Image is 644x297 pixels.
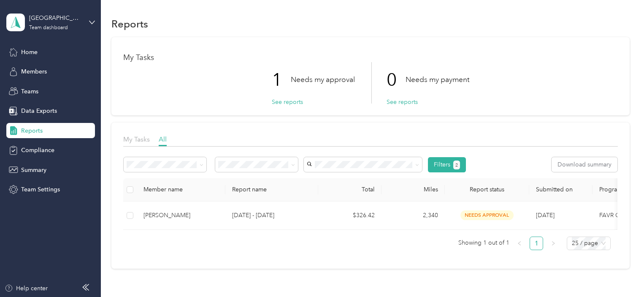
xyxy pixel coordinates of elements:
[21,146,54,155] span: Compliance
[21,87,38,96] span: Teams
[21,166,46,174] span: Summary
[513,237,526,250] button: left
[325,186,375,193] div: Total
[29,14,82,22] div: [GEOGRAPHIC_DATA]
[111,19,148,28] h1: Reports
[597,250,644,297] iframe: Everlance-gr Chat Button Frame
[123,53,618,62] h1: My Tasks
[21,48,38,57] span: Home
[387,98,418,106] button: See reports
[547,237,560,250] button: right
[159,135,167,143] span: All
[232,211,311,220] p: [DATE] - [DATE]
[453,161,460,169] button: 2
[530,237,543,250] li: 1
[406,74,469,85] p: Needs my payment
[572,237,606,250] span: 25 / page
[530,237,543,250] a: 1
[143,211,219,220] div: [PERSON_NAME]
[21,106,57,115] span: Data Exports
[21,185,60,194] span: Team Settings
[143,186,219,193] div: Member name
[137,178,225,202] th: Member name
[123,135,150,143] span: My Tasks
[552,157,617,172] button: Download summary
[513,237,526,250] li: Previous Page
[272,98,303,106] button: See reports
[387,62,406,98] p: 0
[225,178,318,202] th: Report name
[5,284,48,293] button: Help center
[547,237,560,250] li: Next Page
[458,237,509,249] span: Showing 1 out of 1
[529,178,593,202] th: Submitted on
[428,157,466,172] button: Filters2
[291,74,355,85] p: Needs my approval
[318,202,382,230] td: $326.42
[382,202,445,230] td: 2,340
[29,25,68,30] div: Team dashboard
[21,67,47,76] span: Members
[21,126,43,135] span: Reports
[517,241,522,246] span: left
[460,210,514,220] span: needs approval
[551,241,556,246] span: right
[567,237,611,250] div: Page Size
[455,161,458,169] span: 2
[388,186,438,193] div: Miles
[452,186,522,193] span: Report status
[536,212,555,219] span: [DATE]
[272,62,291,98] p: 1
